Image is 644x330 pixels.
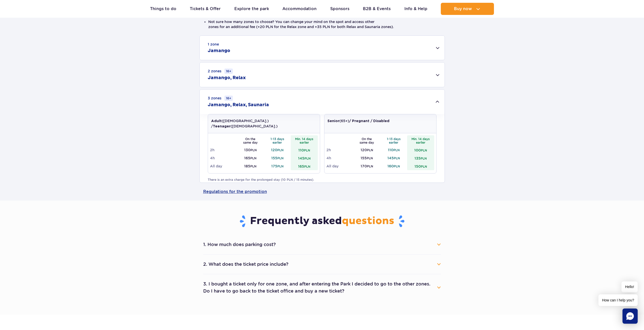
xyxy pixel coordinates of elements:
[380,146,407,154] td: 110
[304,165,310,168] small: PLN
[208,48,230,54] h2: Jamango
[234,3,269,15] a: Explore the park
[203,259,441,270] button: 2. What does the ticket price include?
[342,215,394,227] span: questions
[150,3,176,15] a: Things to do
[598,294,638,306] span: How can I help you?
[264,135,291,146] th: 1-13 days earlier
[327,119,339,123] strong: Senior
[251,148,257,152] small: PLN
[277,164,283,168] small: PLN
[210,162,237,170] td: All day
[353,146,380,154] td: 120
[237,146,264,154] td: 130
[326,146,354,154] td: 2h
[224,96,233,101] small: 16+
[208,75,246,81] h2: Jamango, Relax
[211,118,317,129] p: ([DEMOGRAPHIC_DATA].) / ([DEMOGRAPHIC_DATA].)
[208,178,437,182] p: There is an extra charge for the prolonged stay (10 PLN / 15 minutes).
[291,154,318,162] td: 145
[349,119,389,123] strong: / Pregnant / Disabled
[622,309,638,324] div: Chat
[237,162,264,170] td: 185
[330,3,349,15] a: Sponsors
[291,146,318,154] td: 110
[407,135,434,146] th: Min. 14 days earlier
[208,69,233,74] small: 2 zones
[367,164,373,168] small: PLN
[208,42,219,47] small: 1 zone
[363,3,391,15] a: B2B & Events
[203,239,441,250] button: 1. How much does parking cost?
[367,156,373,160] small: PLN
[190,3,221,15] a: Tickets & Offer
[291,162,318,170] td: 165
[211,119,222,123] strong: Adult
[250,164,256,168] small: PLN
[208,96,233,101] small: 3 zones
[404,3,427,15] a: Info & Help
[441,3,494,15] button: Buy now
[353,162,380,170] td: 170
[353,135,380,146] th: On the same day
[304,148,310,152] small: PLN
[326,162,354,170] td: All day
[407,146,434,154] td: 100
[353,154,380,162] td: 155
[282,3,317,15] a: Accommodation
[291,135,318,146] th: Min. 14 days earlier
[380,135,407,146] th: 1-13 days earlier
[421,165,427,168] small: PLN
[264,146,291,154] td: 120
[250,156,256,160] small: PLN
[203,215,441,228] h3: Frequently asked
[380,154,407,162] td: 145
[621,281,638,292] span: Hello!
[327,118,389,124] p: (65+)
[208,19,436,29] li: Not sure how many zones to choose? You can change your mind on the spot and access other zones fo...
[208,102,269,108] h2: Jamango, Relax, Saunaria
[326,154,354,162] td: 4h
[210,146,237,154] td: 2h
[421,148,427,152] small: PLN
[407,162,434,170] td: 150
[264,162,291,170] td: 175
[393,148,400,152] small: PLN
[304,157,310,160] small: PLN
[454,7,472,11] span: Buy now
[237,135,264,146] th: On the same day
[237,154,264,162] td: 165
[394,156,400,160] small: PLN
[407,154,434,162] td: 135
[380,162,407,170] td: 160
[213,125,231,128] strong: Teenager
[264,154,291,162] td: 155
[277,148,283,152] small: PLN
[203,278,441,297] button: 3. I bought a ticket only for one zone, and after entering the Park I decided to go to the other ...
[367,148,373,152] small: PLN
[210,154,237,162] td: 4h
[224,69,233,74] small: 16+
[277,156,283,160] small: PLN
[203,183,441,201] a: Regulations for the promotion
[421,157,427,160] small: PLN
[394,164,400,168] small: PLN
